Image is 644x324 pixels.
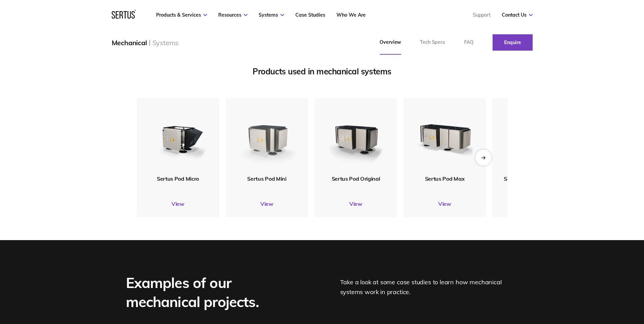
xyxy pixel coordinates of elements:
a: Resources [218,12,247,18]
a: Enquire [493,34,533,51]
a: View [226,200,308,207]
a: View [137,200,219,207]
a: View [315,200,397,207]
div: Take a look at some case studies to learn how mechanical systems work in practice. [340,273,518,311]
div: Examples of our mechanical projects. [126,273,309,311]
span: Sertus Pod Micro [157,175,199,182]
div: Next slide [475,149,492,166]
a: Tech Specs [410,30,455,55]
a: View [404,200,486,207]
a: Who We Are [336,12,366,18]
div: Products used in mechanical systems [137,66,508,76]
span: Sertus Pod Mini [247,175,286,182]
span: Sertus Pod Original [331,175,380,182]
iframe: Chat Widget [522,245,644,324]
span: Sertus Pod Mini Vertical [504,175,563,182]
a: Systems [259,12,284,18]
a: FAQ [455,30,483,55]
a: Contact Us [502,12,533,18]
div: Mechanical [112,38,147,47]
a: Case Studies [295,12,325,18]
a: Products & Services [156,12,207,18]
div: Systems [152,38,179,47]
a: View [493,200,575,207]
a: Support [473,12,491,18]
span: Sertus Pod Max [425,175,464,182]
